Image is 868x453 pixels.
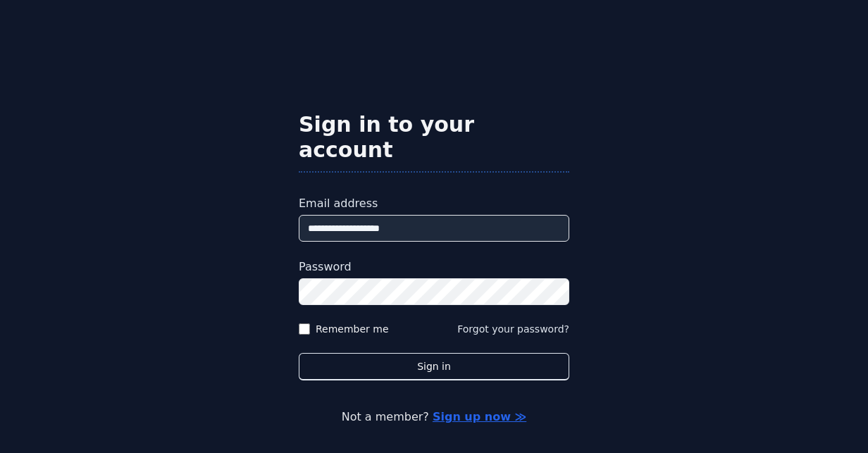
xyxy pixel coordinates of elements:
[433,410,526,423] a: Sign up now ≫
[299,195,569,212] label: Email address
[316,322,389,336] label: Remember me
[56,409,812,426] p: Not a member?
[299,353,569,380] button: Sign in
[299,259,569,275] label: Password
[299,34,569,90] img: Hostodo
[299,112,569,163] h2: Sign in to your account
[457,322,569,336] button: Forgot your password?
